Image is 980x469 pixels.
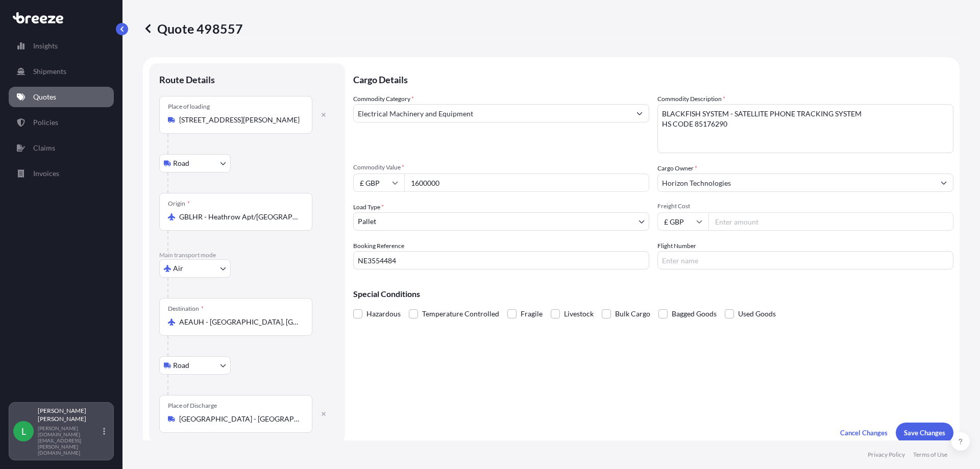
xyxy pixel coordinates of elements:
div: Origin [168,200,190,208]
p: Quote 498557 [143,20,243,37]
span: Freight Cost [657,202,953,210]
div: Place of Discharge [168,402,217,410]
a: Quotes [9,87,114,107]
p: Invoices [33,168,59,179]
div: Destination [168,305,204,313]
a: Privacy Policy [868,451,905,459]
a: Insights [9,36,114,56]
span: Pallet [358,216,376,227]
label: Commodity Category [353,94,414,104]
label: Commodity Description [657,94,725,104]
p: [PERSON_NAME] [PERSON_NAME] [38,407,101,423]
input: Your internal reference [353,251,649,269]
span: Air [173,263,183,274]
p: Shipments [33,66,66,77]
span: Fragile [521,306,543,322]
span: Hazardous [366,306,401,322]
button: Select transport [159,356,231,375]
input: Enter amount [708,212,953,231]
input: Type amount [404,174,649,192]
input: Place of Discharge [179,414,300,424]
input: Select a commodity type [354,104,630,122]
p: Special Conditions [353,290,953,298]
button: Select transport [159,259,231,278]
input: Place of loading [179,115,300,125]
a: Claims [9,138,114,158]
p: Route Details [159,73,215,86]
p: Quotes [33,92,56,102]
button: Cancel Changes [832,423,896,443]
p: Save Changes [904,428,945,438]
span: Bagged Goods [672,306,717,322]
button: Show suggestions [630,104,649,122]
p: Claims [33,143,55,153]
span: Load Type [353,202,384,212]
span: Road [173,360,189,371]
div: Place of loading [168,103,210,111]
button: Save Changes [896,423,953,443]
p: Main transport mode [159,251,335,259]
label: Cargo Owner [657,163,697,174]
button: Select transport [159,154,231,172]
p: [PERSON_NAME][DOMAIN_NAME][EMAIL_ADDRESS][PERSON_NAME][DOMAIN_NAME] [38,425,101,456]
label: Flight Number [657,241,696,251]
span: Livestock [564,306,594,322]
span: Bulk Cargo [615,306,650,322]
a: Shipments [9,61,114,82]
button: Show suggestions [935,174,953,192]
button: Pallet [353,212,649,231]
span: Commodity Value [353,163,649,171]
label: Booking Reference [353,241,404,251]
p: Insights [33,41,58,51]
p: Policies [33,117,58,128]
a: Policies [9,112,114,133]
input: Enter name [657,251,953,269]
span: Used Goods [738,306,776,322]
a: Terms of Use [913,451,947,459]
input: Full name [658,174,935,192]
input: Origin [179,212,300,222]
input: Destination [179,317,300,327]
span: Temperature Controlled [422,306,499,322]
textarea: BLACKFISH SYSTEM - SATELLITE PHONE TRACKING SYSTEM HS CODE 85176290 [657,104,953,153]
p: Cargo Details [353,63,953,94]
span: L [21,426,26,436]
span: Road [173,158,189,168]
a: Invoices [9,163,114,184]
p: Cancel Changes [840,428,888,438]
